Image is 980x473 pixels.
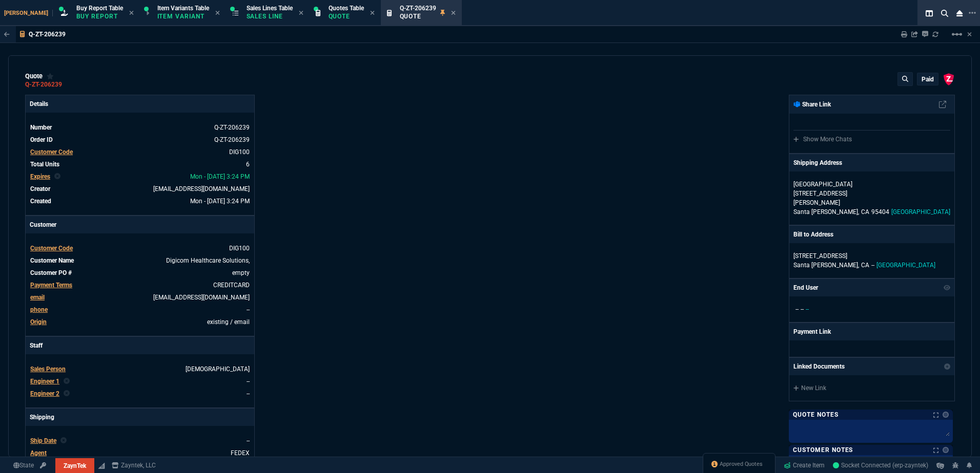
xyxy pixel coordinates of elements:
[922,7,937,19] nx-icon: Split Panels
[30,173,50,180] span: Expires
[806,306,809,313] span: --
[329,12,364,20] p: Quote
[129,9,134,17] nx-icon: Close Tab
[793,251,950,261] p: [STREET_ADDRESS]
[30,159,250,169] tr: undefined
[30,147,250,157] tr: undefined
[231,449,250,457] a: FEDEX
[30,243,250,253] tr: undefined
[793,180,892,189] p: [GEOGRAPHIC_DATA]
[876,262,935,269] span: [GEOGRAPHIC_DATA]
[30,376,250,386] tr: undefined
[30,436,250,446] tr: undefined
[60,436,67,445] nx-icon: Clear selected rep
[26,337,254,354] p: Staff
[30,148,73,156] span: Customer Code
[153,185,250,192] span: tiny@fornida.com
[247,390,250,397] a: --
[871,208,889,216] span: 95404
[76,5,123,12] span: Buy Report Table
[26,216,254,233] p: Customer
[793,446,853,454] p: Customer Notes
[891,208,950,216] span: [GEOGRAPHIC_DATA]
[30,306,48,313] span: phone
[26,95,254,113] p: Details
[30,122,250,133] tr: See Marketplace Order
[944,283,951,292] nx-icon: Show/Hide End User to Customer
[30,255,250,266] tr: undefined
[215,9,220,17] nx-icon: Close Tab
[30,364,250,374] tr: undefined
[922,75,934,83] p: paid
[795,306,799,313] span: --
[793,362,845,371] p: Linked Documents
[833,462,928,469] span: Socket Connected (erp-zayntek)
[229,245,250,252] span: DIG100
[861,208,869,216] span: CA
[213,282,250,289] a: CREDITCARD
[30,136,53,143] span: Order ID
[30,124,52,131] span: Number
[30,282,72,289] span: Payment Terms
[37,461,49,470] a: API TOKEN
[64,377,70,386] nx-icon: Clear selected rep
[30,245,73,252] span: Customer Code
[246,161,250,168] span: 6
[30,437,56,444] span: Ship Date
[30,184,250,194] tr: undefined
[26,408,254,426] p: Shipping
[25,84,62,85] a: Q-ZT-206239
[30,280,250,290] tr: undefined
[64,389,70,398] nx-icon: Clear selected rep
[157,5,209,12] span: Item Variants Table
[969,8,976,18] nx-icon: Open New Tab
[30,292,250,303] tr: orders@dhsforyou.com
[247,378,250,385] a: --
[793,158,842,167] p: Shipping Address
[967,30,972,38] a: Hide Workbench
[871,262,874,269] span: --
[400,5,436,12] span: Q-ZT-206239
[30,196,250,206] tr: undefined
[329,5,364,12] span: Quotes Table
[4,10,53,16] span: [PERSON_NAME]
[30,171,250,182] tr: undefined
[186,365,250,373] a: [DEMOGRAPHIC_DATA]
[4,31,10,38] nx-icon: Back to Table
[951,28,963,40] mat-icon: Example home icon
[793,327,831,336] p: Payment Link
[190,173,250,180] span: 2025-10-13T15:24:03.133Z
[30,185,50,192] span: Creator
[793,136,852,143] a: Show More Chats
[207,318,250,326] span: existing / email
[801,306,804,313] span: --
[30,365,66,373] span: Sales Person
[400,12,436,20] p: Quote
[29,30,66,38] p: Q-ZT-206239
[76,12,123,20] p: Buy Report
[166,257,250,264] a: Digicom Healthcare Solutions,
[952,7,967,19] nx-icon: Close Workbench
[190,198,250,205] span: 2025-09-29T15:24:03.132Z
[30,378,59,385] span: Engineer 1
[247,437,250,444] span: --
[861,262,869,269] span: CA
[247,5,293,12] span: Sales Lines Table
[833,461,928,470] a: gNePYiFobktbCwwzAABA
[793,411,839,419] p: Quote Notes
[214,136,250,143] a: See Marketplace Order
[157,12,209,20] p: Item Variant
[109,461,159,470] a: msbcCompanyName
[47,72,54,80] div: Add to Watchlist
[30,268,250,278] tr: undefined
[30,449,47,457] span: Agent
[232,269,250,276] a: empty
[30,135,250,145] tr: See Marketplace Order
[30,161,59,168] span: Total Units
[370,9,375,17] nx-icon: Close Tab
[214,124,250,131] span: See Marketplace Order
[30,448,250,458] tr: undefined
[793,230,833,239] p: Bill to Address
[153,294,250,301] a: [EMAIL_ADDRESS][DOMAIN_NAME]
